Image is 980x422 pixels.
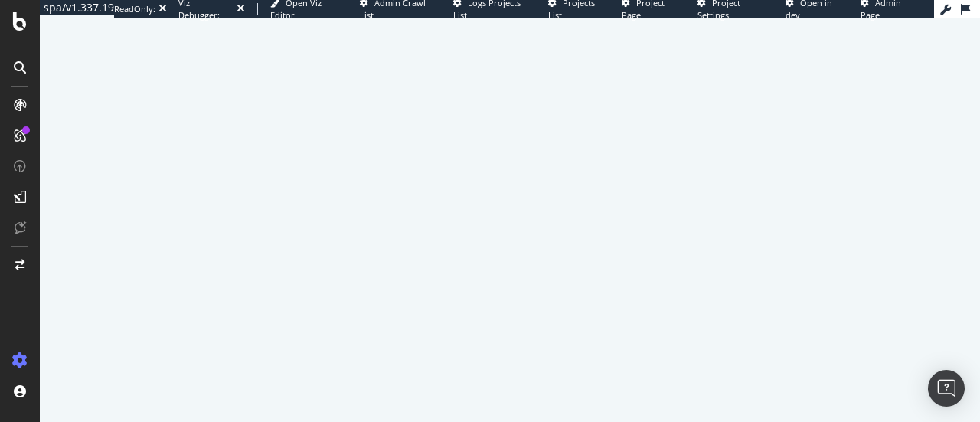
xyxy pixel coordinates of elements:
[114,3,155,15] div: ReadOnly:
[928,370,965,407] div: Open Intercom Messenger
